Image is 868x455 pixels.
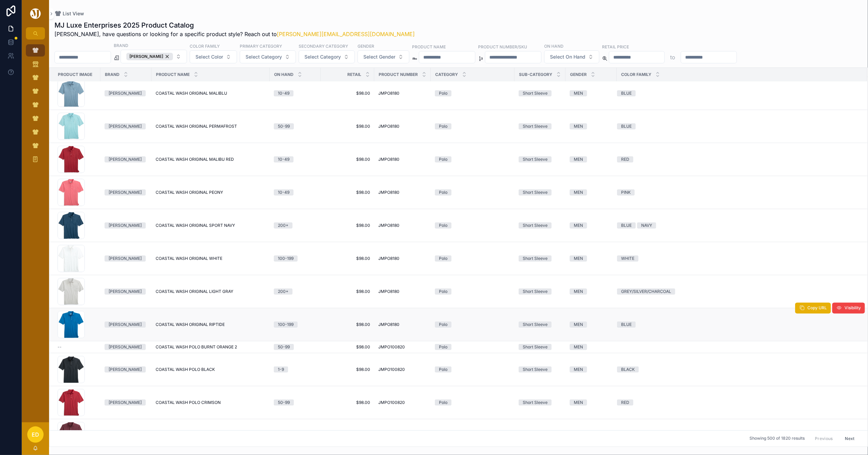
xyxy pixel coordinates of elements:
[278,156,289,162] div: 10-49
[156,223,235,228] span: COASTAL WASH ORIGINAL SPORT NAVY
[105,366,147,373] a: [PERSON_NAME]
[109,366,142,373] div: [PERSON_NAME]
[156,91,266,96] a: COASTAL WASH ORIGINAL MALIBLU
[325,400,370,405] a: $98.00
[435,156,510,162] a: Polo
[439,255,447,262] div: Polo
[278,288,288,295] div: 200+
[156,72,190,77] span: Product Name
[358,50,409,63] button: Select Button
[274,189,317,195] a: 10-49
[325,91,370,96] a: $98.00
[378,91,427,96] a: JMPO8180
[574,366,583,373] div: MEN
[519,156,562,162] a: Short Sleeve
[378,157,427,162] a: JMPO8180
[621,189,631,195] div: PINK
[156,157,266,162] a: COASTAL WASH ORIGINAL MALIBU RED
[574,156,583,162] div: MEN
[63,10,84,17] span: List View
[439,90,447,96] div: Polo
[325,157,370,162] a: $98.00
[109,156,142,162] div: [PERSON_NAME]
[550,53,585,60] span: Select On Hand
[54,30,415,38] span: [PERSON_NAME], have questions or looking for a specific product style? Reach out to
[378,400,405,405] span: JMPO100820
[523,90,548,96] div: Short Sleeve
[795,303,831,314] button: Copy URL
[617,255,859,262] a: WHITE
[621,90,632,96] div: BLUE
[439,399,447,406] div: Polo
[278,399,290,406] div: 50-99
[439,321,447,328] div: Polo
[574,288,583,295] div: MEN
[378,322,399,327] span: JMPO8180
[523,288,548,295] div: Short Sleeve
[277,31,415,37] a: [PERSON_NAME][EMAIL_ADDRESS][DOMAIN_NAME]
[435,399,510,406] a: Polo
[519,90,562,96] a: Short Sleeve
[378,124,427,129] a: JMPO8180
[156,400,221,405] span: COASTAL WASH POLO CRIMSON
[109,344,142,350] div: [PERSON_NAME]
[156,344,266,350] a: COASTAL WASH POLO BURNT ORANGE 2
[617,321,859,328] a: BLUE
[274,222,317,229] a: 200+
[519,123,562,129] a: Short Sleeve
[278,255,294,262] div: 100-199
[439,288,447,295] div: Polo
[621,321,632,328] div: BLUE
[621,156,629,162] div: RED
[325,322,370,327] a: $98.00
[378,157,399,162] span: JMPO8180
[156,91,227,96] span: COASTAL WASH ORIGINAL MALIBLU
[325,344,370,350] a: $98.00
[58,72,92,77] span: Product Image
[544,43,564,49] label: On Hand
[378,289,399,294] span: JMPO8180
[570,156,613,162] a: MEN
[378,223,427,228] a: JMPO8180
[304,53,341,60] span: Select Category
[617,90,859,96] a: BLUE
[435,288,510,295] a: Polo
[621,255,634,262] div: WHITE
[641,222,652,229] div: NAVY
[519,189,562,195] a: Short Sleeve
[278,321,294,328] div: 100-199
[156,256,266,261] a: COASTAL WASH ORIGINAL WHITE
[617,399,859,406] a: RED
[54,10,84,17] a: List View
[435,344,510,350] a: Polo
[105,189,147,195] a: [PERSON_NAME]
[156,344,237,350] span: COASTAL WASH POLO BURNT ORANGE 2
[274,321,317,328] a: 100-199
[274,366,317,373] a: 1-9
[435,366,510,373] a: Polo
[156,367,215,372] span: COASTAL WASH POLO BLACK
[570,255,613,262] a: MEN
[439,189,447,195] div: Polo
[378,124,399,129] span: JMPO8180
[274,399,317,406] a: 50-99
[156,190,266,195] a: COASTAL WASH ORIGINAL PEONY
[617,123,859,129] a: BLUE
[278,366,284,373] div: 1-9
[105,222,147,229] a: [PERSON_NAME]
[621,222,632,229] div: BLUE
[278,123,290,129] div: 50-99
[274,156,317,162] a: 10-49
[274,288,317,295] a: 200+
[435,222,510,229] a: Polo
[109,189,142,195] div: [PERSON_NAME]
[126,53,173,60] button: Unselect JOHNNIE_O
[105,321,147,328] a: [PERSON_NAME]
[325,256,370,261] a: $98.00
[274,90,317,96] a: 10-49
